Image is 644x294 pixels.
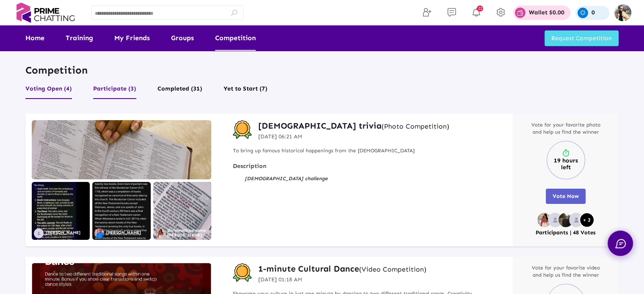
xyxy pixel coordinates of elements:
[215,25,256,51] a: Competition
[558,213,573,227] img: 68808c0b75df9738c07ec464_1757914028231.png
[106,231,141,235] p: [PERSON_NAME]
[551,35,612,42] span: Request Competition
[258,120,449,131] h3: [DEMOGRAPHIC_DATA] trivia
[155,228,165,238] img: qPq4zhUt.png
[569,213,583,227] img: no_profile_image.svg
[167,228,211,238] p: Divineosikpaloame [PERSON_NAME]
[536,229,596,236] p: Participants | 48 Votes
[153,182,211,240] img: 1757969623082.jpg
[546,189,586,204] button: Vote Now
[537,213,552,227] img: qPq4zhUt.png
[224,83,268,99] button: Yet to Start (7)
[258,120,449,131] a: [DEMOGRAPHIC_DATA] trivia(Photo Competition)
[258,132,449,141] p: [DATE] 06:21 AM
[529,10,564,16] p: Wallet $0.00
[477,5,483,11] span: 22
[233,162,500,170] strong: Description
[32,182,90,240] img: image1757979854134.jpg
[561,149,570,157] img: timer.svg
[553,193,579,199] span: Vote Now
[615,239,626,248] img: chat.svg
[171,25,194,51] a: Groups
[591,10,595,16] p: 0
[549,157,583,171] p: 19 hours left
[93,83,136,99] button: Participate (3)
[528,264,604,279] p: Vote for your favorite video and help us find the winner
[25,25,44,51] a: Home
[94,228,104,238] img: 685ac97471744e6fe051d443_1755610091860.png
[583,217,591,223] p: + 2
[258,263,426,274] a: 1-minute Cultural Dance(Video Competition)
[32,120,211,179] img: IMG1757638287810.jpeg
[233,263,252,282] img: competition-badge.svg
[92,182,150,240] img: Screenshot1757917328113.jpg
[233,147,500,154] p: To bring up famous historical happenings from the [DEMOGRAPHIC_DATA]
[25,83,72,99] button: Voting Open (4)
[233,120,252,139] img: competition-badge.svg
[34,228,44,238] img: no_profile_image.svg
[528,121,604,136] p: Vote for your favorite photo and help us find the winner
[614,4,631,21] img: img
[158,83,202,99] button: Completed (31)
[13,3,78,23] img: logo
[258,263,426,274] h3: 1-minute Cultural Dance
[548,213,562,227] img: no_profile_image.svg
[359,265,426,273] small: (Video Competition)
[66,25,93,51] a: Training
[381,122,449,130] small: (Photo Competition)
[245,176,328,181] strong: [DEMOGRAPHIC_DATA] challenge
[258,275,426,284] p: [DATE] 01:18 AM
[25,63,619,77] p: Competition
[114,25,150,51] a: My Friends
[544,30,619,46] button: Request Competition
[46,231,80,235] p: [PERSON_NAME]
